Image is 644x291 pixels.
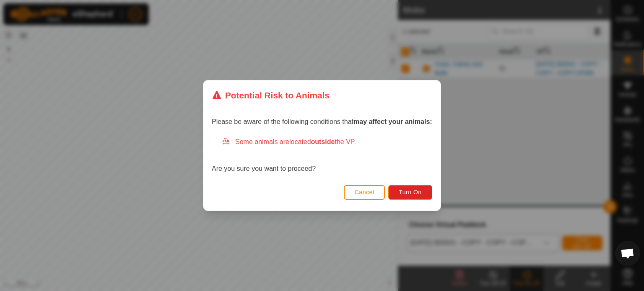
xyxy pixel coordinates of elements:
div: Are you sure you want to proceed? [212,137,432,174]
div: Open chat [615,241,640,266]
strong: may affect your animals: [353,118,432,125]
strong: outside [311,138,335,145]
button: Turn On [389,185,432,200]
span: located the VP. [289,138,356,145]
button: Cancel [344,185,385,200]
div: Potential Risk to Animals [212,89,330,102]
span: Cancel [355,189,374,196]
span: Please be aware of the following conditions that [212,118,432,125]
span: Turn On [399,189,422,196]
div: Some animals are [222,137,432,147]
